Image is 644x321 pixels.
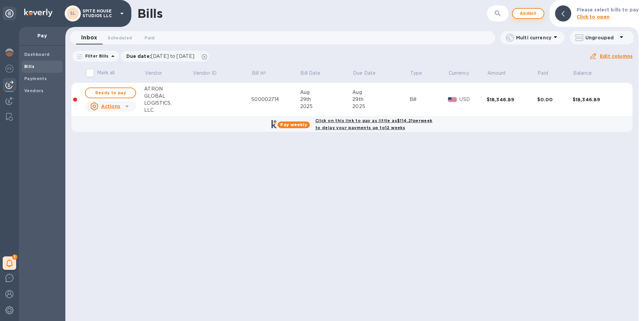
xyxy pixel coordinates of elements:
[24,32,60,39] p: Pay
[449,70,470,77] p: Currency
[487,70,515,77] span: Amount
[144,100,192,107] div: LOGISTICS,
[573,70,601,77] span: Balance
[538,70,548,77] p: Paid
[410,96,448,103] div: Bill
[144,85,192,93] div: ATRON
[24,88,44,93] b: Vendors
[516,34,551,41] p: Multi currency
[353,70,376,77] p: Due Date
[353,70,384,77] span: Due Date
[108,34,132,41] span: Scheduled
[70,11,76,16] b: SL
[300,89,353,96] div: Aug
[24,52,50,57] b: Dashboard
[3,7,16,20] div: Unpin categories
[410,70,422,77] p: Type
[577,7,639,12] b: Please select bills to pay
[280,122,307,127] b: Pay weekly
[518,9,538,17] span: Add bill
[600,53,633,59] u: Edit columns
[193,70,225,77] span: Vendor ID
[24,64,34,69] b: Bills
[315,118,432,130] b: Click on this link to pay as little as $114.21 per week to delay your payments up to 12 weeks
[5,65,13,73] img: Foreign exchange
[83,53,109,59] p: Filter Bills
[585,34,617,41] p: Ungrouped
[410,70,431,77] span: Type
[145,70,171,77] span: Vendor
[352,103,409,110] div: 2025
[352,96,409,103] div: 29th
[24,9,53,17] img: Logo
[459,96,486,103] p: USD
[251,96,300,103] div: S00002714
[537,96,573,103] div: $0.00
[24,76,47,81] b: Payments
[252,70,266,77] p: Bill №
[151,53,194,59] span: [DATE] to [DATE]
[573,96,623,103] div: $18,346.89
[538,70,557,77] span: Paid
[512,8,544,19] button: Addbill
[573,70,592,77] p: Balance
[121,51,209,62] div: Due date:[DATE] to [DATE]
[300,70,320,77] p: Bill Date
[448,97,457,102] img: USD
[97,69,115,76] p: Mark all
[252,70,275,77] span: Bill №
[83,9,116,18] p: SPITE HOUSE STUDIOS LLC
[487,70,506,77] p: Amount
[101,104,120,109] u: Actions
[145,70,162,77] p: Vendor
[300,96,353,103] div: 29th
[300,70,329,77] span: Bill Date
[300,103,353,110] div: 2025
[91,89,130,97] span: Ready to pay
[85,87,136,98] button: Ready to pay
[144,93,192,100] div: GLOBAL
[193,70,217,77] p: Vendor ID
[352,89,409,96] div: Aug
[487,96,537,103] div: $18,346.89
[126,53,198,60] p: Due date :
[144,107,192,114] div: LLC.
[137,6,162,21] h1: Bills
[12,254,18,260] span: 1
[81,33,97,42] span: Inbox
[144,34,155,41] span: Paid
[577,14,610,20] b: Click to open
